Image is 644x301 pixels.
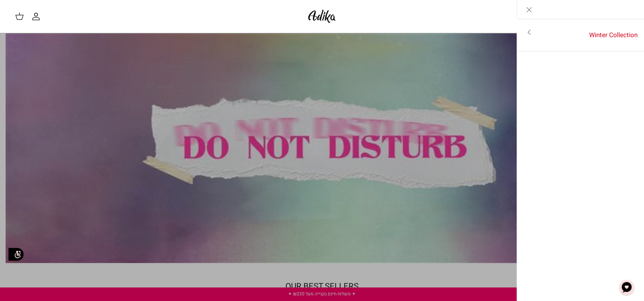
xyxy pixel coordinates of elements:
a: החשבון שלי [32,12,44,21]
img: accessibility_icon02.svg [6,244,26,265]
img: Adika IL [306,8,338,25]
button: צ'אט [615,276,638,299]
